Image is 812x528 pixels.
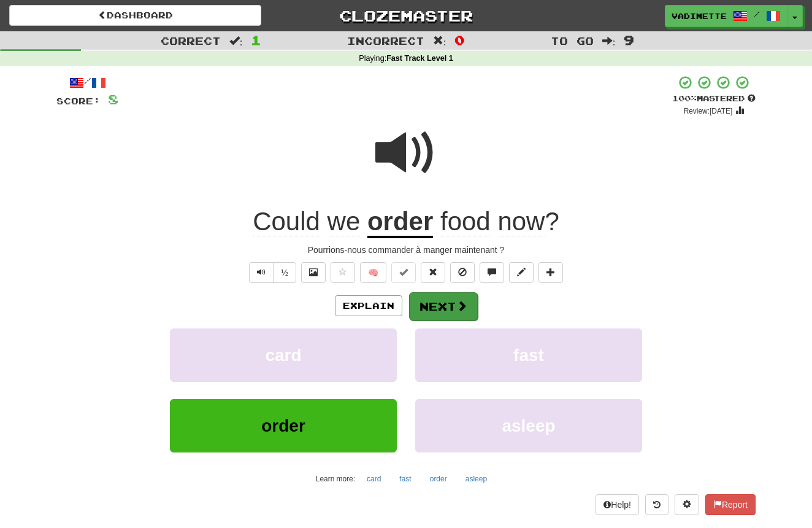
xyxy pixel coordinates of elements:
div: Text-to-speech controls [247,262,296,283]
button: Edit sentence (alt+d) [509,262,534,283]
span: 9 [624,33,634,47]
button: Report [705,494,756,515]
span: 8 [108,91,118,107]
span: card [265,346,301,365]
small: Learn more: [316,475,355,483]
button: Help! [596,494,639,515]
button: order [423,470,454,488]
button: 🧠 [360,262,386,283]
span: 0 [454,33,465,47]
button: Explain [335,295,402,316]
span: / [754,10,760,18]
button: Reset to 0% Mastered (alt+r) [421,262,445,283]
button: fast [393,470,418,488]
button: Show image (alt+x) [301,262,326,283]
span: : [602,36,616,46]
button: asleep [459,470,494,488]
span: food [440,207,491,236]
span: vadimette [672,10,727,21]
button: Discuss sentence (alt+u) [480,262,504,283]
span: now [497,207,545,236]
button: Set this sentence to 100% Mastered (alt+m) [391,262,416,283]
div: Pourrions-nous commander à manger maintenant ? [56,244,756,256]
span: : [433,36,446,46]
span: Correct [161,34,221,47]
button: Next [409,292,478,320]
strong: Fast Track Level 1 [386,54,453,63]
span: order [261,416,305,435]
button: order [170,399,397,452]
span: 1 [251,33,261,47]
div: / [56,75,118,90]
button: ½ [273,262,296,283]
span: ? [433,207,559,236]
button: Favorite sentence (alt+f) [331,262,355,283]
span: 100 % [672,93,697,103]
span: we [327,207,361,236]
button: Add to collection (alt+a) [538,262,563,283]
span: Could [253,207,320,236]
span: To go [551,34,594,47]
span: asleep [502,416,555,435]
a: vadimette / [665,5,787,27]
span: Incorrect [347,34,424,47]
small: Review: [DATE] [684,107,733,115]
button: Round history (alt+y) [645,494,668,515]
button: Ignore sentence (alt+i) [450,262,475,283]
button: card [170,328,397,382]
a: Clozemaster [280,5,532,26]
span: : [229,36,243,46]
button: card [360,470,388,488]
span: fast [513,346,544,365]
button: fast [415,328,642,382]
u: order [367,207,433,238]
a: Dashboard [9,5,261,26]
button: asleep [415,399,642,452]
div: Mastered [672,93,756,104]
span: Score: [56,96,101,106]
button: Play sentence audio (ctl+space) [249,262,274,283]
